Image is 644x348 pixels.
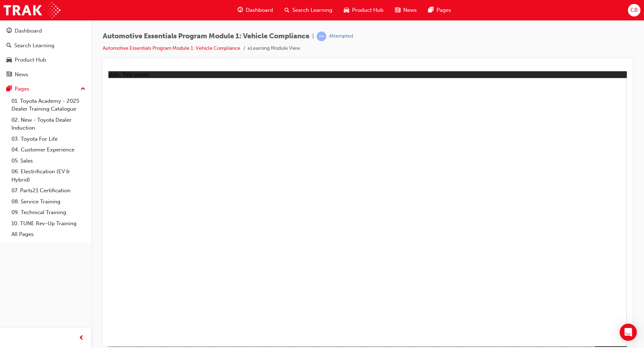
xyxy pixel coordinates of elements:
[403,6,417,14] span: News
[9,96,88,115] a: 01. Toyota Academy - 2025 Dealer Training Catalogue
[14,42,54,50] div: Search Learning
[428,6,434,15] span: pages-icon
[238,6,243,15] span: guage-icon
[9,207,88,218] a: 09. Technical Training
[15,27,42,35] div: Dashboard
[395,6,400,15] span: news-icon
[279,3,338,18] a: search-iconSearch Learning
[9,144,88,155] a: 04. Customer Experience
[9,196,88,207] a: 08. Service Training
[628,4,640,16] button: CB
[15,56,46,64] div: Product Hub
[389,3,423,18] a: news-iconNews
[15,85,29,93] div: Pages
[246,6,273,14] span: Dashboard
[9,218,88,229] a: 10. TUNE Rev-Up Training
[329,33,353,40] div: Attempted
[9,229,88,240] a: All Pages
[338,3,389,18] a: car-iconProduct Hub
[630,6,638,14] span: CB
[6,28,12,34] span: guage-icon
[6,72,12,78] span: news-icon
[9,115,88,134] a: 02. New - Toyota Dealer Induction
[317,32,326,41] span: learningRecordVerb_ATTEMPT-icon
[3,23,88,82] button: DashboardSearch LearningProduct HubNews
[248,44,300,53] li: eLearning Module View
[3,82,88,96] button: Pages
[15,71,28,79] div: News
[284,6,289,15] span: search-icon
[312,32,314,40] span: |
[9,185,88,196] a: 07. Parts21 Certification
[4,2,60,18] img: Trak
[6,86,12,92] span: pages-icon
[620,324,637,341] div: Open Intercom Messenger
[292,6,332,14] span: Search Learning
[3,68,88,81] a: News
[103,32,309,40] span: Automotive Essentials Program Module 1: Vehicle Compliance
[3,53,88,67] a: Product Hub
[232,3,279,18] a: guage-iconDashboard
[423,3,457,18] a: pages-iconPages
[6,43,11,49] span: search-icon
[9,134,88,145] a: 03. Toyota For Life
[3,39,88,52] a: Search Learning
[9,155,88,166] a: 05. Sales
[436,6,451,14] span: Pages
[344,6,349,15] span: car-icon
[79,334,84,343] span: prev-icon
[9,166,88,185] a: 06. Electrification (EV & Hybrid)
[6,57,12,63] span: car-icon
[3,24,88,38] a: Dashboard
[352,6,384,14] span: Product Hub
[80,84,86,94] span: up-icon
[103,45,240,51] a: Automotive Essentials Program Module 1: Vehicle Compliance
